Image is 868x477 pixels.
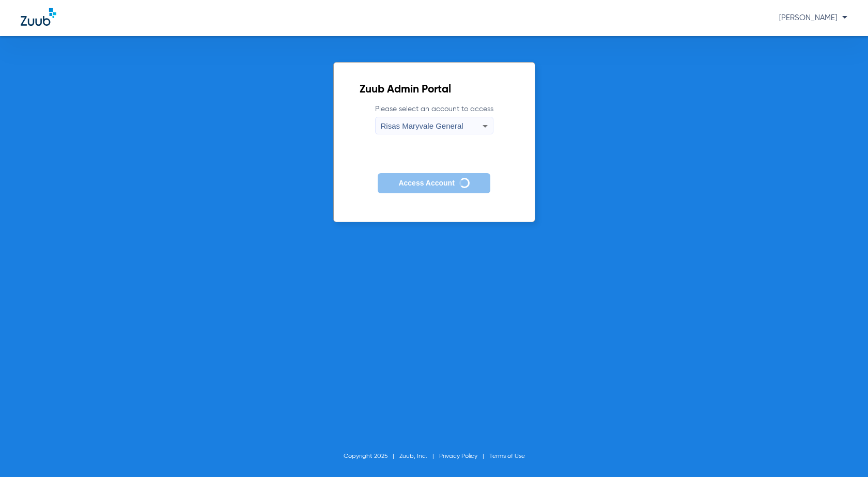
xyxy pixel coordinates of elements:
[360,85,509,95] h2: Zuub Admin Portal
[779,14,847,22] span: [PERSON_NAME]
[344,451,399,461] li: Copyright 2025
[398,179,454,187] span: Access Account
[489,453,525,459] a: Terms of Use
[816,427,868,477] iframe: Chat Widget
[21,8,56,26] img: Zuub Logo
[381,121,463,130] span: Risas Maryvale General
[375,104,493,134] label: Please select an account to access
[439,453,477,459] a: Privacy Policy
[399,451,439,461] li: Zuub, Inc.
[378,173,490,193] button: Access Account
